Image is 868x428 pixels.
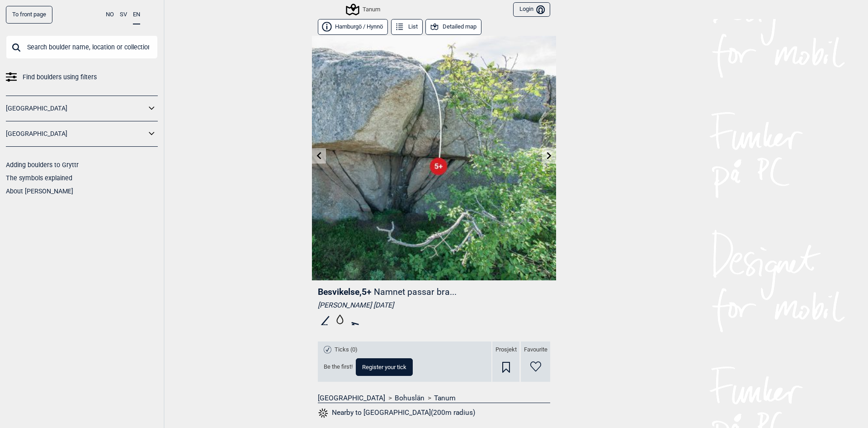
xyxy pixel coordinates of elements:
[362,364,406,370] span: Register your tick
[318,19,388,35] button: Hamburgö / Hynnö
[133,6,140,24] button: EN
[106,6,114,24] button: NO
[318,407,475,419] button: Nearby to [GEOGRAPHIC_DATA](200m radius)
[23,71,97,84] span: Find boulders using filters
[356,358,413,376] button: Register your tick
[524,346,547,354] span: Favourite
[6,6,52,24] a: To front page
[374,287,457,297] p: Namnet passar bra...
[318,287,372,297] span: Besvikelse , 5+
[6,71,158,84] a: Find boulders using filters
[335,346,358,354] span: Ticks (0)
[318,394,550,403] nav: > >
[318,301,550,310] div: [PERSON_NAME] [DATE]
[425,19,481,35] button: Detailed map
[6,102,146,115] a: [GEOGRAPHIC_DATA]
[492,341,519,382] div: Prosjekt
[395,394,425,403] a: Bohuslän
[6,174,72,182] a: The symbols explained
[6,35,158,59] input: Search boulder name, location or collection
[6,127,146,140] a: [GEOGRAPHIC_DATA]
[391,19,423,35] button: List
[434,394,456,403] a: Tanum
[6,188,73,195] a: About [PERSON_NAME]
[6,161,79,168] a: Adding boulders to Gryttr
[513,2,550,17] button: Login
[120,6,127,24] button: SV
[324,363,353,371] span: Be the first!
[347,4,380,15] div: Tanum
[318,394,385,403] a: [GEOGRAPHIC_DATA]
[312,36,556,280] img: Besvikelse 210113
